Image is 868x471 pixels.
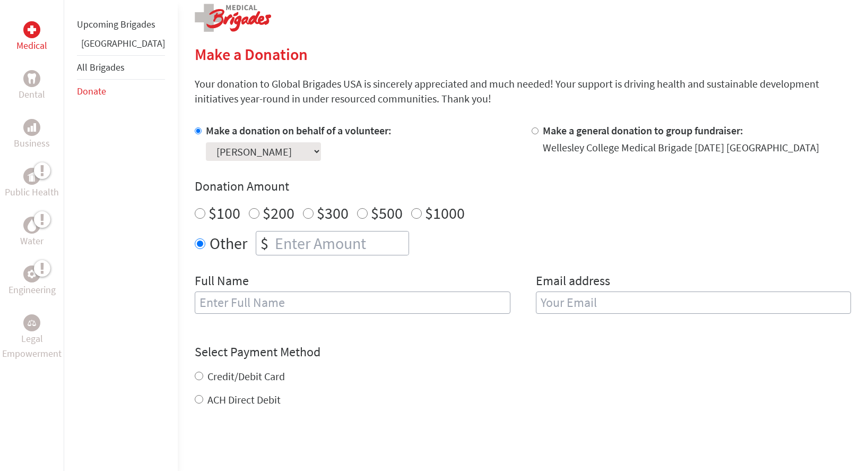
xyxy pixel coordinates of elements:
p: Dental [19,87,45,102]
input: Your Email [536,292,852,314]
label: $200 [263,203,294,223]
label: Credit/Debit Card [207,370,285,383]
iframe: reCAPTCHA [195,429,356,470]
div: Medical [23,21,40,38]
h2: Make a Donation [195,45,851,64]
img: Legal Empowerment [28,320,36,326]
li: Donate [77,80,165,103]
div: Public Health [23,168,40,185]
img: Engineering [28,270,36,278]
label: $300 [317,203,349,223]
div: Dental [23,70,40,87]
li: Upcoming Brigades [77,13,165,36]
a: WaterWater [20,217,44,249]
div: Water [23,217,40,234]
p: Engineering [8,282,56,297]
label: $1000 [425,203,465,223]
h4: Select Payment Method [195,344,851,361]
div: Wellesley College Medical Brigade [DATE] [GEOGRAPHIC_DATA] [543,140,819,155]
li: All Brigades [77,55,165,80]
div: Legal Empowerment [23,314,40,331]
label: ACH Direct Debit [207,393,281,406]
div: Engineering [23,266,40,282]
input: Enter Full Name [195,292,510,314]
a: Public HealthPublic Health [5,168,59,200]
label: Email address [536,272,610,292]
img: Public Health [28,171,36,182]
a: BusinessBusiness [14,119,50,151]
p: Medical [16,38,47,53]
div: Business [23,119,40,136]
label: $100 [209,203,240,223]
a: MedicalMedical [16,21,47,53]
a: Upcoming Brigades [77,18,155,30]
a: DentalDental [19,70,45,102]
label: $500 [371,203,403,223]
a: [GEOGRAPHIC_DATA] [81,37,165,49]
p: Public Health [5,185,59,200]
label: Full Name [195,272,249,292]
a: All Brigades [77,61,125,73]
img: Business [28,123,36,132]
a: Legal EmpowermentLegal Empowerment [2,314,62,361]
li: Guatemala [77,36,165,55]
a: EngineeringEngineering [8,266,56,297]
div: $ [256,232,273,255]
img: Medical [28,25,36,34]
p: Water [20,234,44,249]
h4: Donation Amount [195,178,851,195]
p: Your donation to Global Brigades USA is sincerely appreciated and much needed! Your support is dr... [195,76,851,106]
label: Make a general donation to group fundraiser: [543,124,743,137]
p: Legal Empowerment [2,331,62,361]
p: Business [14,136,50,151]
label: Make a donation on behalf of a volunteer: [206,124,392,137]
a: Donate [77,85,106,97]
img: Dental [28,73,36,83]
img: Water [28,219,36,231]
input: Enter Amount [273,232,409,255]
label: Other [210,231,247,255]
img: logo-medical.png [195,4,271,32]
